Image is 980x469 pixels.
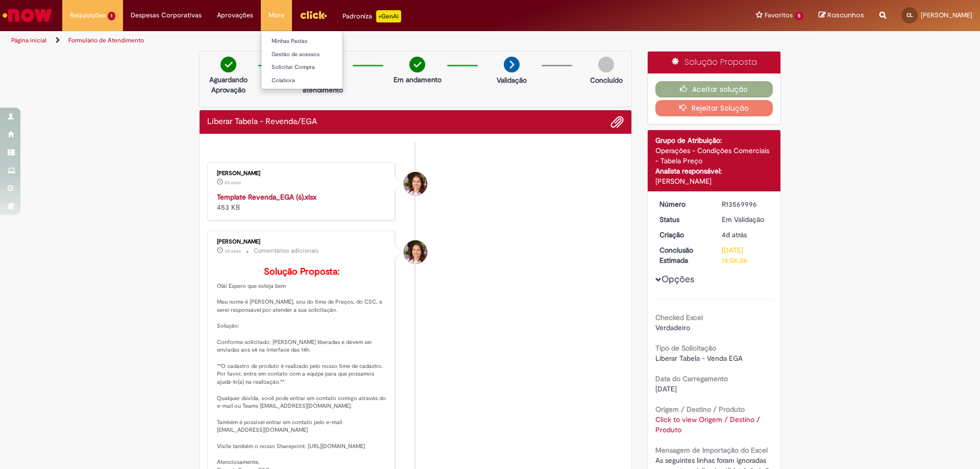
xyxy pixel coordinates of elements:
div: Padroniza [342,10,401,22]
span: Aprovações [217,10,253,20]
span: 1 [108,12,115,20]
img: check-circle-green.png [220,57,236,72]
div: Analista responsável: [655,166,773,176]
b: Checked Excel [655,313,703,322]
span: Verdadeiro [655,323,690,332]
span: [DATE] [655,384,677,393]
p: Concluído [590,75,623,85]
img: click_logo_yellow_360x200.png [300,7,327,22]
span: 5 [795,12,803,20]
p: Aguardando Aprovação [204,75,253,95]
time: 26/09/2025 12:01:55 [225,248,241,254]
b: Origem / Destino / Produto [655,405,745,414]
a: Template Revenda_EGA (6).xlsx [217,192,316,202]
ul: More [261,31,343,89]
span: [PERSON_NAME] [921,11,972,19]
span: Favoritos [765,10,793,20]
time: 29/09/2025 09:38:04 [225,180,241,186]
a: Minhas Pastas [261,36,374,47]
p: +GenAi [376,10,401,22]
a: Solicitar Compra [261,62,374,73]
span: CL [906,12,913,18]
span: 3d atrás [225,248,241,254]
dt: Criação [652,230,715,240]
a: Colabora [261,75,374,86]
div: [PERSON_NAME] [217,170,387,177]
dt: Conclusão Estimada [652,245,715,265]
div: Camila Maria Margutti [404,240,427,264]
span: Liberar Tabela - Venda EGA [655,354,743,363]
a: Rascunhos [819,11,864,20]
p: Validação [497,75,527,85]
div: [DATE] 14:06:26 [722,245,769,265]
img: check-circle-green.png [409,57,425,72]
dt: Número [652,199,715,209]
b: Mensagem de Importação do Excel [655,446,768,455]
div: [PERSON_NAME] [655,176,773,186]
div: Camila Maria Margutti [404,172,427,195]
div: 453 KB [217,192,387,212]
div: [PERSON_NAME] [217,239,387,245]
b: Solução Proposta: [264,266,339,278]
img: arrow-next.png [504,57,520,72]
span: Rascunhos [827,10,864,20]
div: R13569996 [722,199,769,209]
img: ServiceNow [1,5,54,26]
b: Data do Carregamento [655,374,728,383]
a: Gestão de acessos [261,49,374,60]
span: 4d atrás [722,230,747,239]
span: Despesas Corporativas [131,10,202,20]
ul: Trilhas de página [8,31,646,50]
div: Em Validação [722,214,769,225]
img: img-circle-grey.png [598,57,614,72]
b: Tipo de Solicitação [655,343,716,353]
p: Em andamento [394,75,442,85]
div: Operações - Condições Comerciais - Tabela Preço [655,145,773,166]
small: Comentários adicionais [254,246,319,255]
time: 26/09/2025 11:06:23 [722,230,747,239]
span: Requisições [70,10,106,20]
div: Grupo de Atribuição: [655,135,773,145]
span: More [268,10,284,20]
div: 26/09/2025 11:06:23 [722,230,769,240]
button: Rejeitar Solução [655,100,773,116]
a: Click to view Origem / Destino / Produto [655,415,760,434]
span: 2h atrás [225,180,241,186]
a: Página inicial [11,36,46,44]
dt: Status [652,214,715,225]
a: Formulário de Atendimento [68,36,144,44]
button: Adicionar anexos [610,115,624,129]
button: Aceitar solução [655,81,773,97]
div: Solução Proposta [648,52,781,73]
h2: Liberar Tabela - Revenda/EGA Histórico de tíquete [207,117,317,127]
